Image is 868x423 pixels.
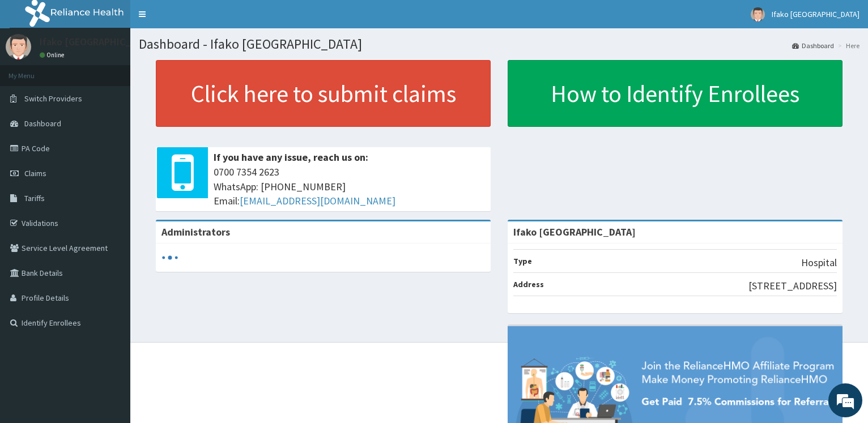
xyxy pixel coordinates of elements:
[214,165,485,208] span: 0700 7354 2623 WhatsApp: [PHONE_NUMBER] Email:
[6,34,31,59] img: User Image
[748,279,837,293] p: [STREET_ADDRESS]
[139,37,860,52] h1: Dashboard - Ifako [GEOGRAPHIC_DATA]
[161,249,178,266] svg: audio-loading
[161,225,230,238] b: Administrators
[24,193,45,203] span: Tariffs
[801,255,837,270] p: Hospital
[24,118,61,129] span: Dashboard
[508,60,843,127] a: How to Identify Enrollees
[513,225,636,238] strong: Ifako [GEOGRAPHIC_DATA]
[214,151,368,164] b: If you have any issue, reach us on:
[792,41,834,50] a: Dashboard
[24,168,46,178] span: Claims
[835,41,860,50] li: Here
[40,51,67,59] a: Online
[513,256,532,266] b: Type
[156,60,491,127] a: Click here to submit claims
[751,7,765,22] img: User Image
[772,9,860,19] span: Ifako [GEOGRAPHIC_DATA]
[513,279,544,289] b: Address
[240,194,395,207] a: [EMAIL_ADDRESS][DOMAIN_NAME]
[24,93,82,104] span: Switch Providers
[40,37,158,47] p: Ifako [GEOGRAPHIC_DATA]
